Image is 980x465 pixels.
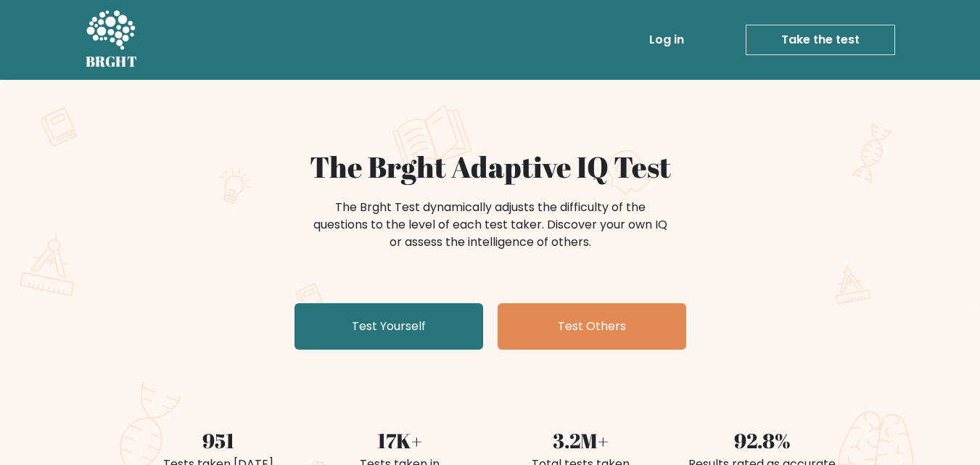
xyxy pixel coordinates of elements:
[499,425,663,456] div: 3.2M+
[318,425,482,456] div: 17K+
[295,303,483,350] a: Test Yourself
[746,25,895,55] a: Take the test
[309,199,672,251] div: The Brght Test dynamically adjusts the difficulty of the questions to the level of each test take...
[498,303,686,350] a: Test Others
[136,149,844,184] h1: The Brght Adaptive IQ Test
[643,25,690,54] a: Log in
[680,425,844,456] div: 92.8%
[86,53,138,70] h5: BRGHT
[86,6,138,74] a: BRGHT
[136,425,300,456] div: 951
